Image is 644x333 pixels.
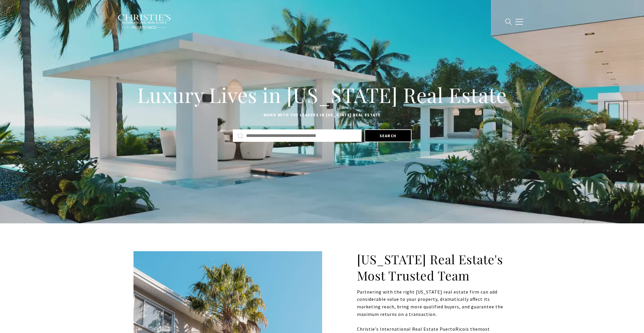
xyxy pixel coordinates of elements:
h2: [US_STATE] Real Estate's Most Trusted Team [357,251,511,284]
p: Work with the leaders in [US_STATE] Real Estate [134,112,511,119]
button: Search [365,129,412,142]
img: Christie's International Real Estate black text logo [118,14,172,29]
h1: Luxury Lives in [US_STATE] Real Estate [134,82,511,108]
span: uerto [443,326,455,332]
span: ico [459,326,465,332]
